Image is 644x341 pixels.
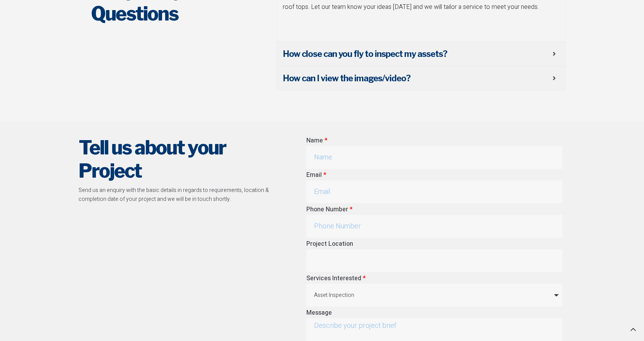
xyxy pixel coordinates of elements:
[306,205,352,215] label: Phone Number
[306,274,366,284] label: Services Interested
[283,72,553,84] span: How can I view the images/video?
[79,136,276,182] h2: Tell us about your Project
[306,239,353,249] label: Project Location
[306,146,562,169] input: Name
[306,308,332,318] label: Message
[283,48,553,60] span: How close can you fly to inspect my assets?
[306,170,326,180] label: Email
[306,136,327,146] label: Name
[306,180,562,203] input: Email
[306,215,562,238] input: Only numbers and phone characters (#, -, *, etc) are accepted.
[79,186,276,204] p: Send us an enquiry with the basic details in regards to requirements, location & completion date ...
